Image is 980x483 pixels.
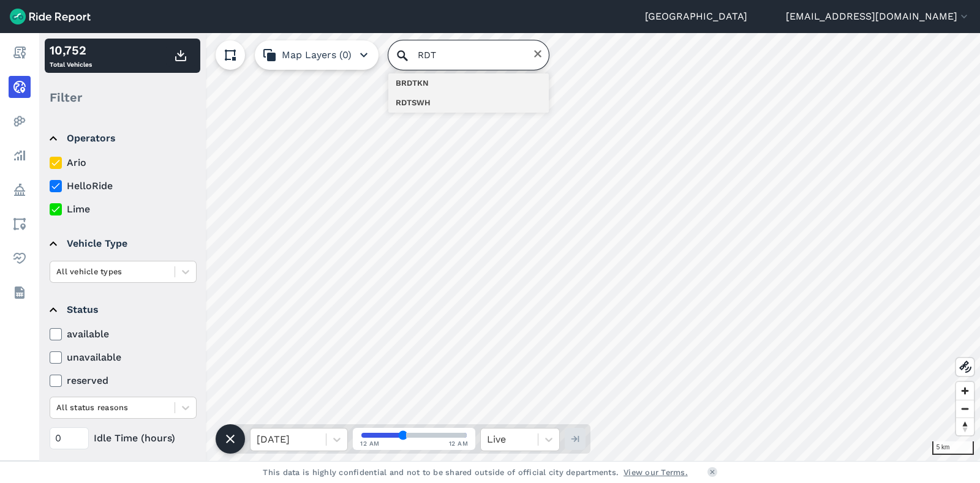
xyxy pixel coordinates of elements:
a: Policy [9,179,31,201]
div: Total Vehicles [50,41,92,70]
button: Map Layers (0) [255,40,379,70]
a: View our Terms. [624,466,688,478]
button: [EMAIL_ADDRESS][DOMAIN_NAME] [786,9,970,24]
a: Analyze [9,144,31,167]
button: Clear [533,49,543,59]
a: Realtime [9,76,31,98]
div: Filter [45,78,200,116]
div: RDTSWH [396,97,541,109]
a: Health [9,247,31,269]
a: Heatmaps [9,110,31,132]
input: Search Location or Vehicles [388,40,549,70]
label: HelloRide [50,179,197,193]
div: 5 km [932,441,974,455]
div: 10,752 [50,41,92,59]
span: 12 AM [360,439,380,448]
a: Report [9,42,31,64]
label: Ario [50,155,197,170]
label: unavailable [50,350,197,365]
div: Idle Time (hours) [50,427,197,449]
a: [GEOGRAPHIC_DATA] [645,9,747,24]
a: Areas [9,213,31,235]
button: Zoom in [956,382,974,400]
label: available [50,327,197,342]
div: BRDTKN [396,77,541,89]
button: Reset bearing to north [956,417,974,435]
summary: Operators [50,121,195,155]
button: Zoom out [956,400,974,417]
label: Lime [50,202,197,217]
span: 12 AM [449,439,469,448]
label: reserved [50,373,197,388]
canvas: Map [39,33,980,461]
summary: Status [50,293,195,327]
summary: Vehicle Type [50,227,195,261]
a: Datasets [9,282,31,304]
img: Ride Report [10,9,91,24]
